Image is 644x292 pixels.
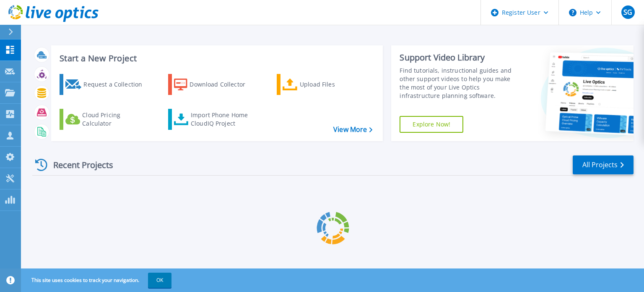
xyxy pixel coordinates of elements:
[277,74,370,95] a: Upload Files
[300,76,367,93] div: Upload Files
[400,52,521,63] div: Support Video Library
[190,76,257,93] div: Download Collector
[60,74,153,95] a: Request a Collection
[623,9,632,16] span: SG
[148,273,171,288] button: OK
[573,155,634,174] a: All Projects
[60,54,372,63] h3: Start a New Project
[400,116,463,133] a: Explore Now!
[60,109,153,130] a: Cloud Pricing Calculator
[82,111,149,128] div: Cloud Pricing Calculator
[333,126,372,134] a: View More
[23,273,171,288] span: This site uses cookies to track your navigation.
[32,155,125,175] div: Recent Projects
[168,74,262,95] a: Download Collector
[400,66,521,100] div: Find tutorials, instructional guides and other support videos to help you make the most of your L...
[83,76,151,93] div: Request a Collection
[191,111,256,128] div: Import Phone Home CloudIQ Project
